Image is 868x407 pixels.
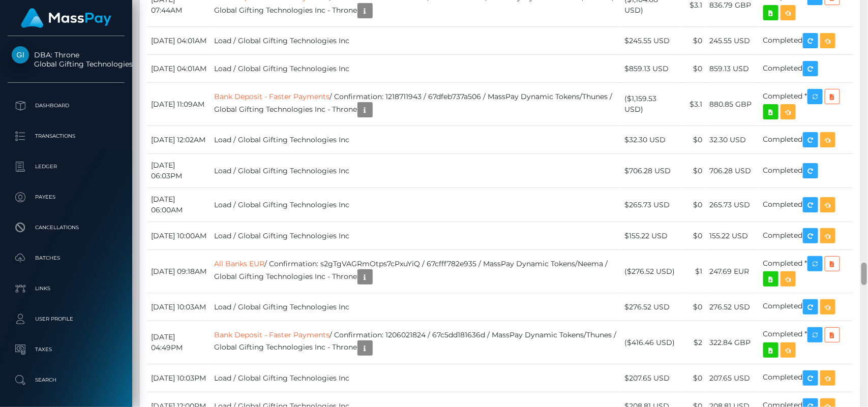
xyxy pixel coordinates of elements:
[621,154,680,188] td: $706.28 USD
[621,27,680,55] td: $245.55 USD
[706,83,760,126] td: 880.85 GBP
[211,250,621,293] td: / Confirmation: s2gTgVAGRmOtps7cPxuYiQ / 67cfff782e935 / MassPay Dynamic Tokens/Neema / Global Gi...
[211,83,621,126] td: / Confirmation: 1218711943 / 67dfeb737a506 / MassPay Dynamic Tokens/Thunes / Global Gifting Techn...
[680,250,706,293] td: $1
[706,293,760,321] td: 276.52 USD
[147,154,211,188] td: [DATE] 06:03PM
[680,154,706,188] td: $0
[8,276,125,301] a: Links
[8,306,125,332] a: User Profile
[211,222,621,250] td: Load / Global Gifting Technologies Inc
[621,321,680,364] td: ($416.46 USD)
[147,293,211,321] td: [DATE] 10:03AM
[211,27,621,55] td: Load / Global Gifting Technologies Inc
[621,222,680,250] td: $155.22 USD
[12,311,121,327] p: User Profile
[8,184,125,210] a: Payees
[760,222,853,250] td: Completed
[760,83,853,126] td: Completed *
[147,126,211,154] td: [DATE] 12:02AM
[760,364,853,392] td: Completed
[8,337,125,362] a: Taxes
[12,190,121,205] p: Payees
[211,364,621,392] td: Load / Global Gifting Technologies Inc
[147,364,211,392] td: [DATE] 10:03PM
[760,188,853,222] td: Completed
[706,321,760,364] td: 322.84 GBP
[147,83,211,126] td: [DATE] 11:09AM
[706,222,760,250] td: 155.22 USD
[706,250,760,293] td: 247.69 EUR
[8,245,125,271] a: Batches
[680,126,706,154] td: $0
[680,188,706,222] td: $0
[211,321,621,364] td: / Confirmation: 1206021824 / 67c5dd181636d / MassPay Dynamic Tokens/Thunes / Global Gifting Techn...
[12,159,121,174] p: Ledger
[8,215,125,240] a: Cancellations
[147,55,211,83] td: [DATE] 04:01AM
[760,27,853,55] td: Completed
[12,372,121,388] p: Search
[706,126,760,154] td: 32.30 USD
[211,55,621,83] td: Load / Global Gifting Technologies Inc
[760,321,853,364] td: Completed *
[147,321,211,364] td: [DATE] 04:49PM
[211,154,621,188] td: Load / Global Gifting Technologies Inc
[680,222,706,250] td: $0
[680,364,706,392] td: $0
[621,364,680,392] td: $207.65 USD
[147,222,211,250] td: [DATE] 10:00AM
[706,27,760,55] td: 245.55 USD
[12,281,121,296] p: Links
[621,126,680,154] td: $32.30 USD
[12,98,121,113] p: Dashboard
[621,83,680,126] td: ($1,159.53 USD)
[8,93,125,118] a: Dashboard
[621,55,680,83] td: $859.13 USD
[706,154,760,188] td: 706.28 USD
[21,8,111,28] img: MassPay Logo
[680,321,706,364] td: $2
[215,92,330,101] a: Bank Deposit - Faster Payments
[680,55,706,83] td: $0
[12,342,121,357] p: Taxes
[211,293,621,321] td: Load / Global Gifting Technologies Inc
[680,27,706,55] td: $0
[12,46,29,64] img: Global Gifting Technologies Inc
[8,154,125,179] a: Ledger
[12,129,121,144] p: Transactions
[706,188,760,222] td: 265.73 USD
[215,330,330,339] a: Bank Deposit - Faster Payments
[147,27,211,55] td: [DATE] 04:01AM
[215,259,265,268] a: All Banks EUR
[760,154,853,188] td: Completed
[760,55,853,83] td: Completed
[12,220,121,235] p: Cancellations
[706,55,760,83] td: 859.13 USD
[680,293,706,321] td: $0
[760,126,853,154] td: Completed
[8,367,125,393] a: Search
[621,250,680,293] td: ($276.52 USD)
[680,83,706,126] td: $3.1
[760,250,853,293] td: Completed *
[147,250,211,293] td: [DATE] 09:18AM
[8,123,125,149] a: Transactions
[621,293,680,321] td: $276.52 USD
[147,188,211,222] td: [DATE] 06:00AM
[211,126,621,154] td: Load / Global Gifting Technologies Inc
[621,188,680,222] td: $265.73 USD
[760,293,853,321] td: Completed
[12,251,121,266] p: Batches
[8,50,125,69] span: DBA: Throne Global Gifting Technologies Inc
[706,364,760,392] td: 207.65 USD
[211,188,621,222] td: Load / Global Gifting Technologies Inc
